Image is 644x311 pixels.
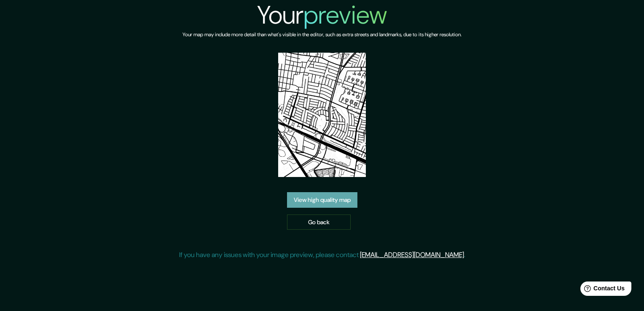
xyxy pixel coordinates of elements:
[360,250,464,259] a: [EMAIL_ADDRESS][DOMAIN_NAME]
[569,278,635,302] iframe: Help widget launcher
[278,53,366,177] img: created-map-preview
[287,192,357,208] a: View high quality map
[182,30,462,39] h6: Your map may include more detail than what's visible in the editor, such as extra streets and lan...
[287,214,351,230] a: Go back
[179,250,465,260] p: If you have any issues with your image preview, please contact .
